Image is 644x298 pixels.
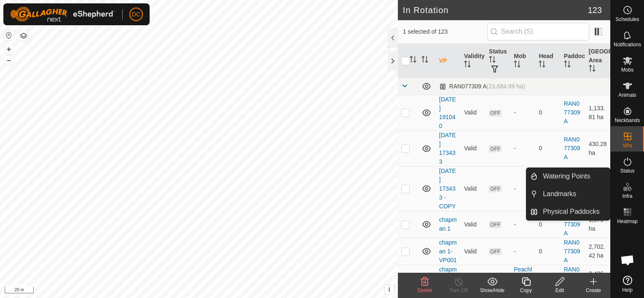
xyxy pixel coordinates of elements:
[389,286,390,293] span: i
[535,238,560,265] td: 0
[439,132,456,165] a: [DATE] 173433
[615,247,640,273] a: Open chat
[418,287,432,293] span: Delete
[564,212,580,237] a: RAN077309 A
[439,96,456,129] a: [DATE] 191040
[618,93,636,98] span: Animals
[614,118,640,123] span: Neckbands
[543,171,590,181] span: Watering Points
[509,287,543,294] div: Copy
[514,62,521,69] p-sorticon: Activate to sort
[461,166,486,211] td: Valid
[489,221,502,228] span: OFF
[585,130,610,166] td: 430.28 ha
[585,238,610,265] td: 2,702.42 ha
[461,130,486,166] td: Valid
[489,185,502,192] span: OFF
[461,238,486,265] td: Valid
[514,108,532,117] div: -
[403,27,487,36] span: 1 selected of 123
[510,44,535,78] th: Mob
[439,266,457,290] a: chapman 1-VP002
[461,265,486,292] td: Valid
[564,62,571,69] p-sorticon: Activate to sort
[489,57,496,64] p-sorticon: Activate to sort
[439,216,457,232] a: chapman 1
[442,287,475,294] div: Turn Off
[514,265,532,292] div: Peachland Mob
[535,44,560,78] th: Head
[588,4,602,16] span: 123
[489,248,502,255] span: OFF
[543,287,577,294] div: Edit
[535,95,560,130] td: 0
[526,186,610,202] li: Landmarks
[487,83,525,90] span: (23,684.99 ha)
[564,136,580,160] a: RAN077309 A
[514,247,532,256] div: -
[461,44,486,78] th: Validity
[514,144,532,153] div: -
[561,44,585,78] th: Paddock
[622,287,633,293] span: Help
[439,239,457,263] a: chapman 1-VP001
[10,7,115,22] img: Gallagher Logo
[585,44,610,78] th: [GEOGRAPHIC_DATA] Area
[617,219,638,224] span: Heatmap
[439,83,525,90] div: RAN077309 A
[589,66,596,73] p-sorticon: Activate to sort
[585,95,610,130] td: 1,133.81 ha
[538,168,610,185] a: Watering Points
[577,287,610,294] div: Create
[614,42,641,47] span: Notifications
[564,266,580,290] a: RAN077309 A
[207,287,232,295] a: Contact Us
[461,211,486,238] td: Valid
[487,23,589,40] input: Search (S)
[489,109,502,117] span: OFF
[410,57,416,64] p-sorticon: Activate to sort
[4,30,14,40] button: Reset Map
[461,95,486,130] td: Valid
[585,211,610,238] td: 1,079 ha
[514,220,532,229] div: -
[620,168,634,173] span: Status
[585,166,610,211] td: 539.16 ha
[564,100,580,125] a: RAN077309 A
[585,265,610,292] td: 3,436.26 ha
[621,67,633,72] span: Mobs
[543,189,576,199] span: Landmarks
[535,211,560,238] td: 0
[611,272,644,296] a: Help
[622,194,632,199] span: Infra
[439,168,456,210] a: [DATE] 173433 - COPY
[421,57,428,64] p-sorticon: Activate to sort
[538,203,610,220] a: Physical Paddocks
[543,207,599,217] span: Physical Paddocks
[564,239,580,263] a: RAN077309 A
[464,62,471,69] p-sorticon: Activate to sort
[4,55,14,65] button: –
[132,10,140,19] span: DC
[623,143,632,148] span: VPs
[489,145,502,152] span: OFF
[615,17,639,22] span: Schedules
[19,31,29,41] button: Map Layers
[385,285,394,294] button: i
[475,287,509,294] div: Show/Hide
[526,168,610,185] li: Watering Points
[166,287,197,295] a: Privacy Policy
[535,265,560,292] td: 38
[514,184,532,193] div: -
[538,186,610,202] a: Landmarks
[4,44,14,54] button: +
[535,130,560,166] td: 0
[535,166,560,211] td: 0
[526,203,610,220] li: Physical Paddocks
[539,62,545,69] p-sorticon: Activate to sort
[403,5,588,15] h2: In Rotation
[486,44,510,78] th: Status
[436,44,461,78] th: VP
